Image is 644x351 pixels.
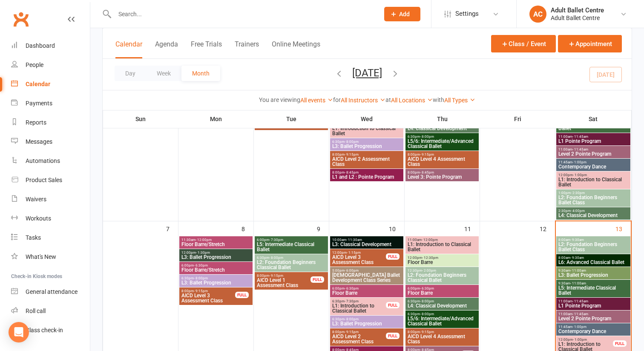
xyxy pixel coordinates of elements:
div: AC [529,6,546,23]
span: 8:00am [558,256,629,260]
span: 11:00am [558,299,629,303]
span: 6:00pm [332,287,402,290]
div: Workouts [26,215,51,222]
div: Dashboard [26,42,55,49]
div: Calendar [26,81,50,87]
span: L1: Introduction to Classical Ballet [407,242,477,252]
span: Settings [455,4,479,23]
button: Appointment [558,35,622,52]
button: Month [181,66,220,81]
span: 1:00pm [558,191,629,195]
div: FULL [386,253,400,260]
span: L1 and L2 : Pointe Program [332,174,402,180]
button: Agenda [155,40,178,58]
span: 6:00pm [407,287,477,290]
span: - 7:30pm [345,299,359,303]
span: 8:00pm [407,330,477,334]
span: L3: Ballet Progression [181,280,251,285]
span: 8:00pm [332,171,402,174]
a: General attendance kiosk mode [11,282,90,302]
button: Add [384,7,420,21]
span: L5/6: Intermediate/Advanced Classical Ballet [407,316,477,326]
span: 8:00pm [332,330,386,334]
span: Level 2 Pointe Program [558,151,629,157]
span: - 7:30pm [269,238,283,242]
a: All Instructors [341,97,385,104]
span: 6:30pm [407,312,477,316]
span: - 1:30pm [196,251,210,255]
span: - 11:00am [570,281,586,285]
span: L4: Classical Development [407,303,477,308]
span: - 11:45am [572,312,588,316]
span: Add [399,11,410,17]
span: - 12:30pm [422,256,438,260]
div: Automations [26,157,60,164]
span: 12:00pm [558,173,629,177]
div: 11 [464,221,480,235]
a: All Locations [391,97,433,104]
a: Clubworx [10,9,32,30]
span: 8:00pm [256,274,311,278]
span: Contemporary Dance [558,329,629,334]
a: Messages [11,132,90,151]
span: - 9:15pm [420,153,434,157]
span: Floor Barre [332,290,402,296]
span: L1 Pointe Program [558,303,629,308]
div: Roll call [26,307,46,314]
span: 12:30pm [407,269,477,273]
a: Roll call [11,302,90,321]
div: Product Sales [26,177,62,183]
span: 6:30pm [332,299,386,303]
a: Workouts [11,209,90,228]
span: L3: Ballet Progression [332,144,402,149]
div: Messages [26,138,52,145]
span: 6:30pm [181,276,251,280]
a: Waivers [11,190,90,209]
th: Wed [329,110,405,128]
span: 12:00pm [407,256,477,260]
span: - 11:45am [572,135,588,139]
a: Tasks [11,228,90,247]
span: - 8:00pm [345,140,359,144]
a: Dashboard [11,36,90,55]
div: Payments [26,100,52,107]
span: 6:30pm [407,299,477,303]
span: 11:45am [558,325,629,329]
span: AICD Level 4 Assessment Class [407,157,477,167]
span: 11:00am [407,238,477,242]
span: - 1:00pm [573,173,587,177]
span: - 6:30pm [194,264,208,267]
span: - 2:00pm [422,269,436,273]
span: 5:00pm [332,269,402,273]
div: Open Intercom Messenger [9,322,29,342]
span: - 1:00pm [572,325,586,329]
span: - 9:15pm [345,330,359,334]
span: - 11:30am [346,238,362,242]
span: 12:00pm [332,251,386,255]
input: Search... [112,8,373,20]
div: FULL [613,340,627,347]
div: Waivers [26,196,46,203]
span: - 1:00pm [572,160,586,164]
div: Tasks [26,234,41,241]
span: - 6:30pm [420,287,434,290]
span: L2: Foundation Beginners Ballet Class [558,195,629,205]
span: - 8:45pm [420,171,434,174]
span: Floor Barre/Stretch [181,267,251,273]
span: - 8:00pm [194,276,208,280]
strong: You are viewing [259,96,300,103]
span: - 8:00pm [420,135,434,139]
div: What's New [26,253,56,260]
span: AICD Level 1 Assessment Class [256,278,311,288]
span: Floor Barre [407,290,477,296]
span: L1 Pointe Program [558,139,629,144]
span: 9:30am [558,269,629,273]
span: 8:00pm [407,171,477,174]
button: Day [115,66,146,81]
a: People [11,55,90,75]
span: - 8:00pm [420,299,434,303]
button: [DATE] [352,67,382,79]
span: L3: Ballet Progression [558,273,629,278]
a: Payments [11,94,90,113]
span: 8:00pm [181,289,236,293]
